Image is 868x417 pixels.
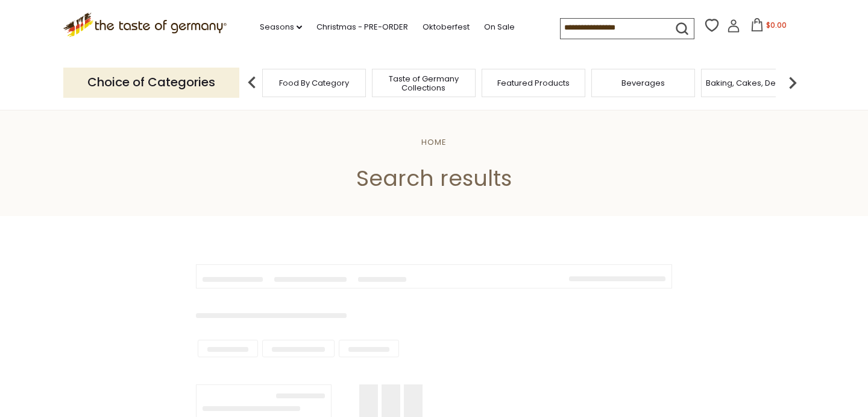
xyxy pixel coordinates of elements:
h1: Search results [37,165,831,192]
span: $0.00 [766,20,787,30]
p: Choice of Categories [63,68,239,97]
a: Christmas - PRE-ORDER [316,21,408,34]
img: previous arrow [240,71,264,95]
a: Featured Products [497,78,570,88]
a: Food By Category [279,78,349,88]
a: Taste of Germany Collections [376,74,472,92]
a: Oktoberfest [423,21,470,34]
a: Baking, Cakes, Desserts [706,78,799,88]
a: Home [421,136,447,148]
a: Beverages [621,78,665,88]
button: $0.00 [743,18,794,36]
a: Seasons [260,21,302,34]
a: On Sale [484,21,515,34]
img: next arrow [781,71,805,95]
